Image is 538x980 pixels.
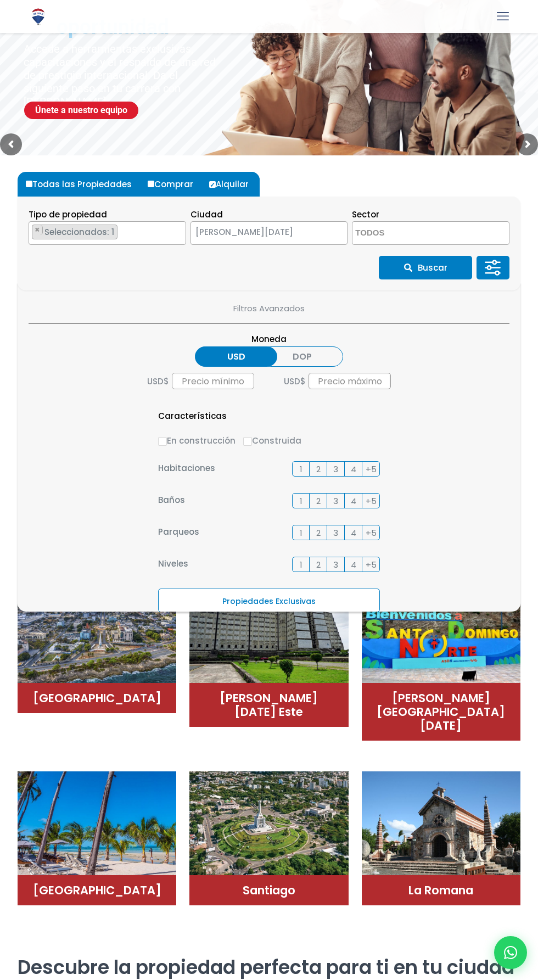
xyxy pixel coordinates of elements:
[189,579,348,691] img: Distrito Nacional (3)
[351,558,356,572] span: 4
[29,7,48,26] img: Logo de REMAX
[29,301,509,315] p: Filtros Avanzados
[172,373,254,389] input: Precio mínimo
[23,172,143,197] label: Todas las Propiedades
[43,226,117,238] span: Seleccionados: 1
[373,691,509,732] h4: [PERSON_NAME][GEOGRAPHIC_DATA][DATE]
[494,7,512,26] a: mobile menu
[333,558,338,572] span: 3
[351,462,356,476] span: 4
[209,181,216,188] input: Alquilar
[158,557,188,572] span: Niveles
[362,579,520,691] img: Santo Domingo Norte
[333,494,338,508] span: 3
[189,771,348,883] img: Santiago
[309,373,391,389] input: Precio máximo
[191,225,320,240] span: SANTO DOMINGO DE GUZMÁN
[24,102,138,119] a: Únete a nuestro equipo
[316,526,321,540] span: 2
[243,437,252,446] input: Construida
[333,526,338,540] span: 3
[261,346,343,367] label: DOP
[379,256,472,279] button: Buscar
[32,225,43,235] button: Remove item
[158,589,380,612] label: Propiedades Exclusivas
[158,493,185,508] span: Baños
[145,172,204,197] label: Comprar
[362,763,520,905] a: La RomanaLa Romana
[189,763,348,905] a: SantiagoSantiago
[190,209,223,220] span: Ciudad
[24,42,223,108] sr7-txt: Accede a herramientas exclusivas, capacitaciones y el respaldo de una red de prestigio internacio...
[300,462,302,476] span: 1
[158,409,227,423] span: Características
[316,462,321,476] span: 2
[187,332,351,346] span: Moneda
[351,526,356,540] span: 4
[18,763,176,905] a: Punta Cana[GEOGRAPHIC_DATA]
[32,225,117,239] li: APARTAMENTO
[57,15,169,38] span: oportunidad
[158,525,199,540] span: Parqueos
[26,181,32,187] input: Todas las Propiedades
[158,461,215,477] span: Habitaciones
[200,691,337,719] h4: [PERSON_NAME][DATE] Este
[206,172,260,197] label: Alquilar
[200,883,337,897] h4: Santiago
[29,222,35,245] textarea: Search
[366,462,377,476] span: +5
[158,437,167,446] input: En construcción
[18,571,176,713] a: Distrito Nacional (2)[GEOGRAPHIC_DATA]
[352,222,459,245] textarea: Search
[316,558,321,572] span: 2
[35,225,40,235] span: ×
[330,228,336,238] span: ×
[29,883,165,897] h4: [GEOGRAPHIC_DATA]
[366,494,377,508] span: +5
[284,374,300,388] span: USD
[148,181,154,187] input: Comprar
[300,526,302,540] span: 1
[147,374,164,388] span: USD
[18,771,176,883] img: Punta Cana
[316,494,321,508] span: 2
[366,526,377,540] span: +5
[243,434,301,447] label: Construida
[373,883,509,897] h4: La Romana
[300,558,302,572] span: 1
[174,225,180,235] span: ×
[190,221,348,245] span: SANTO DOMINGO DE GUZMÁN
[29,691,165,705] h4: [GEOGRAPHIC_DATA]
[173,225,180,236] button: Remove all items
[158,434,236,447] label: En construcción
[351,494,356,508] span: 4
[362,771,520,883] img: La Romana
[195,346,277,367] label: USD
[333,462,338,476] span: 3
[366,558,377,572] span: +5
[189,571,348,727] a: Distrito Nacional (3)[PERSON_NAME][DATE] Este
[147,373,269,389] div: $
[352,209,379,220] span: Sector
[320,225,336,242] button: Remove all items
[269,373,391,389] div: $
[18,579,176,691] img: Distrito Nacional (2)
[300,494,302,508] span: 1
[362,571,520,741] a: Santo Domingo Norte[PERSON_NAME][GEOGRAPHIC_DATA][DATE]
[29,209,107,220] span: Tipo de propiedad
